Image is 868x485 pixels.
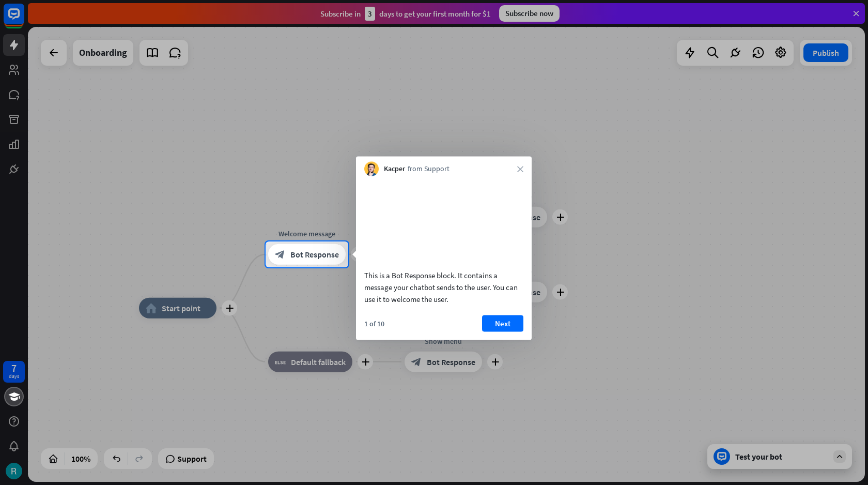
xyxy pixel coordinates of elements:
[364,269,523,305] div: This is a Bot Response block. It contains a message your chatbot sends to the user. You can use i...
[517,166,523,172] i: close
[8,4,39,35] button: Open LiveChat chat widget
[408,164,450,174] span: from Support
[384,164,405,174] span: Kacper
[275,249,285,260] i: block_bot_response
[290,249,339,260] span: Bot Response
[482,315,523,331] button: Next
[364,319,384,328] div: 1 of 10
